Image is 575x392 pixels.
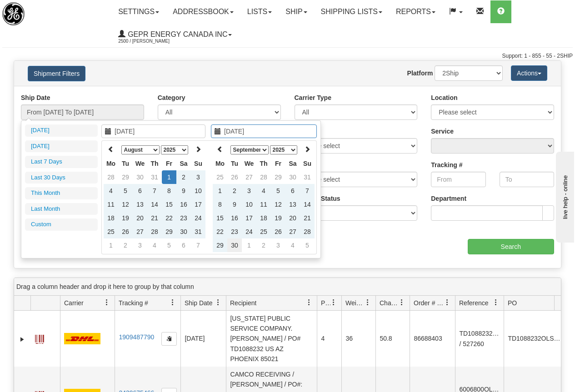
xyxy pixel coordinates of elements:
a: Reports [389,0,442,23]
label: Platform [407,69,433,78]
td: 1 [242,238,256,252]
a: Lists [240,0,279,23]
td: 5 [300,238,315,252]
td: 2 [176,170,191,184]
td: 6 [285,184,300,198]
label: Ship Date [21,93,50,102]
td: [US_STATE] PUBLIC SERVICE COMPANY. [PERSON_NAME] / PO# TD1088232 US AZ PHOENIX 85021 [226,311,317,367]
td: 6 [176,238,191,252]
span: Ship Date [185,298,212,308]
th: Press ctrl + space to group [375,296,410,311]
td: 29 [213,238,227,252]
th: Press ctrl + space to group [455,296,504,311]
iframe: chat widget [554,149,574,242]
th: Mo [213,157,227,170]
td: 3 [271,238,285,252]
a: Weight filter column settings [360,295,375,310]
span: Recipient [230,298,256,308]
span: Tracking # [119,298,148,308]
th: Press ctrl + space to group [115,296,180,311]
span: Reference [459,298,489,308]
a: Shipping lists [314,0,389,23]
td: 15 [162,198,176,211]
td: 20 [133,211,147,225]
td: TD1088232OLS99522211 / 527260 [455,311,504,367]
td: 1 [162,170,176,184]
th: Th [256,157,271,170]
a: Recipient filter column settings [301,295,317,310]
td: 28 [147,225,162,238]
th: Press ctrl + space to group [317,296,341,311]
a: Addressbook [166,0,240,23]
li: [DATE] [25,124,98,137]
div: live help - online [7,8,84,15]
a: GEPR Energy Canada Inc 2500 / [PERSON_NAME] [111,23,239,46]
a: Tracking # filter column settings [165,295,180,310]
td: 31 [300,170,315,184]
td: 21 [147,211,162,225]
a: Carrier filter column settings [99,295,115,310]
li: [DATE] [25,140,98,153]
input: Search [468,239,555,254]
label: Carrier Type [295,93,331,102]
td: 13 [285,198,300,211]
td: 25 [213,170,227,184]
td: 2 [227,184,242,198]
th: Mo [104,157,118,170]
td: 4 [104,184,118,198]
td: 13 [133,198,147,211]
th: We [242,157,256,170]
td: 5 [162,238,176,252]
a: Order # / Ship Request # filter column settings [440,295,455,310]
li: Custom [25,218,98,231]
td: 31 [147,170,162,184]
th: Su [300,157,315,170]
td: 23 [176,211,191,225]
td: 9 [227,198,242,211]
span: Packages [321,298,330,308]
span: Charge [380,298,399,308]
th: Tu [118,157,133,170]
td: 28 [104,170,118,184]
th: Press ctrl + space to group [410,296,455,311]
td: [DATE] [180,311,226,367]
a: Charge filter column settings [394,295,410,310]
td: 4 [317,311,341,367]
th: Su [191,157,205,170]
td: 25 [104,225,118,238]
td: 29 [162,225,176,238]
td: 1 [104,238,118,252]
td: 18 [256,211,271,225]
td: 23 [227,225,242,238]
td: 9 [176,184,191,198]
input: To [500,172,554,187]
li: Last 7 Days [25,156,98,168]
td: 30 [133,170,147,184]
th: We [133,157,147,170]
a: Ship Date filter column settings [210,295,226,310]
td: 11 [104,198,118,211]
th: Sa [176,157,191,170]
td: 30 [176,225,191,238]
td: 27 [133,225,147,238]
td: 24 [191,211,205,225]
td: 16 [176,198,191,211]
td: 50.8 [375,311,410,367]
a: Label [35,331,44,345]
td: 6 [133,184,147,198]
td: 8 [213,198,227,211]
th: Tu [227,157,242,170]
td: 10 [191,184,205,198]
td: 2 [256,238,271,252]
td: 22 [162,211,176,225]
td: 21 [300,211,315,225]
div: Support: 1 - 855 - 55 - 2SHIP [2,52,573,60]
td: 10 [242,198,256,211]
td: 26 [227,170,242,184]
td: 3 [242,184,256,198]
th: Press ctrl + space to group [341,296,375,311]
th: Fr [162,157,176,170]
td: 5 [271,184,285,198]
td: 8 [162,184,176,198]
td: 26 [271,225,285,238]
